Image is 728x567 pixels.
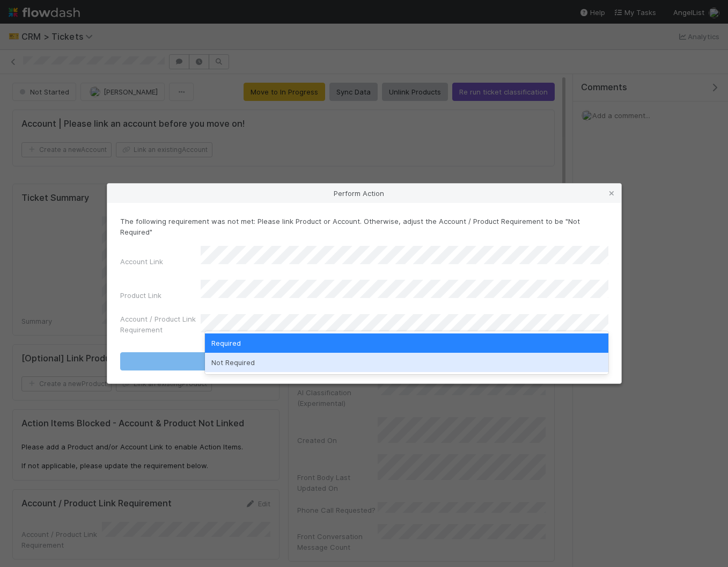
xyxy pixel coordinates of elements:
div: Perform Action [107,184,621,203]
label: Account Link [120,256,163,267]
label: Product Link [120,290,161,301]
div: Not Required [205,353,608,372]
button: Move to In Progress [120,352,608,370]
label: Account / Product Link Requirement [120,314,201,335]
p: The following requirement was not met: Please link Product or Account. Otherwise, adjust the Acco... [120,216,608,237]
div: Required [205,333,608,353]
